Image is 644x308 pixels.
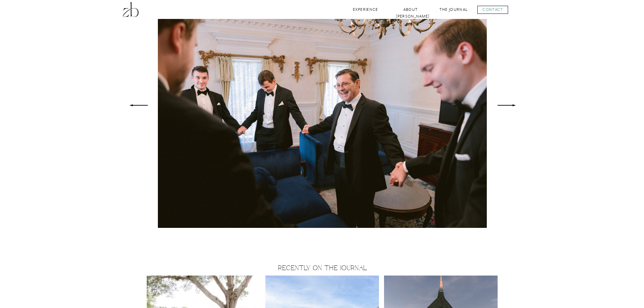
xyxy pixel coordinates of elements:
[255,264,390,273] h2: Recently On the Journal
[396,6,426,13] a: About [PERSON_NAME]
[439,6,468,13] a: The Journal
[352,6,379,13] a: Experience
